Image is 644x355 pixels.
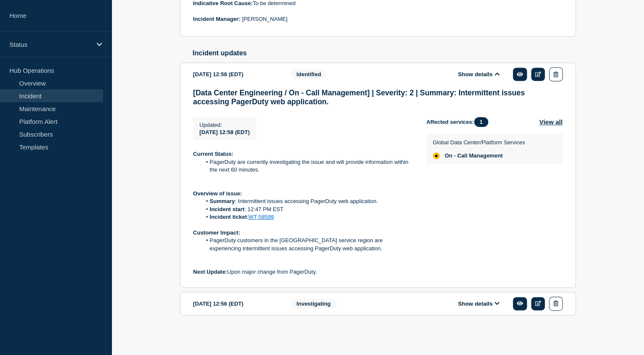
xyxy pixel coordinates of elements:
[193,89,563,106] h3: [Data Center Engineering / On - Call Management] | Severity: 2 | Summary: Intermittent issues acc...
[210,214,247,220] strong: Incident ticket
[445,152,503,159] span: On - Call Management
[193,151,234,157] strong: Current Status:
[193,190,242,197] strong: Overview of issue:
[193,229,240,236] strong: Customer Impact:
[210,198,235,204] strong: Summary
[201,237,413,252] li: PagerDuty customers in the [GEOGRAPHIC_DATA] service region are experiencing intermittent issues ...
[201,206,413,213] li: : 12:47 PM EST
[193,269,227,275] strong: Next Update:
[249,214,274,220] a: WT-58599
[193,268,413,276] p: Upon major change from PagerDuty.
[201,213,413,221] li: :
[9,41,91,48] p: Status
[201,198,413,205] li: : Intermittent issues accessing PagerDuty web application.
[193,16,242,22] strong: Incident Manager:
[201,158,413,174] li: PagerDuty are currently investigating the issue and will provide information within the next 60 m...
[193,67,278,81] div: [DATE] 12:58 (EDT)
[474,117,488,127] span: 1
[433,152,440,159] div: affected
[291,299,336,309] span: Investigating
[433,139,525,146] p: Global Data Center/Platform Services
[193,15,413,23] p: [PERSON_NAME]
[210,206,245,212] strong: Incident start
[455,300,502,307] button: Show details
[291,69,327,79] span: Identified
[193,297,278,311] div: [DATE] 12:56 (EDT)
[200,122,250,128] p: Updated :
[200,129,250,135] span: [DATE] 12:58 (EDT)
[455,71,502,78] button: Show details
[426,117,492,127] span: Affected services:
[193,49,576,57] h2: Incident updates
[539,117,563,127] button: View all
